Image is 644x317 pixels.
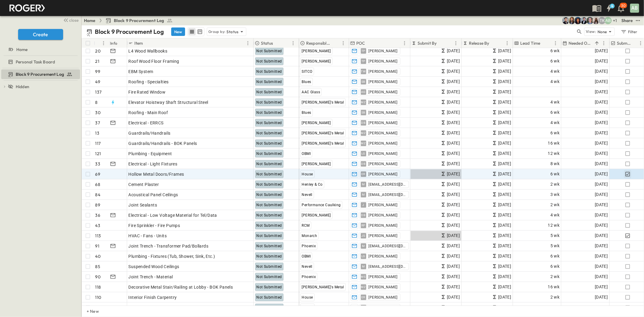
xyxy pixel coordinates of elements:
[595,242,608,249] span: [DATE]
[600,40,607,47] button: Menu
[595,222,608,229] span: [DATE]
[595,263,608,270] span: [DATE]
[171,27,185,36] button: New
[630,3,640,13] button: AB
[469,40,489,46] p: Release By
[257,80,282,84] span: Not Submitted
[95,192,100,198] p: 84
[95,171,100,177] p: 69
[95,253,101,259] p: 40
[369,141,398,146] span: [PERSON_NAME]
[498,171,511,178] span: [DATE]
[129,192,178,198] span: Acoustical Panel Ceilings
[498,119,511,126] span: [DATE]
[369,213,398,218] span: [PERSON_NAME]
[438,40,445,46] button: Sort
[369,120,398,125] span: [PERSON_NAME]
[548,150,560,157] span: 12 wk
[369,110,398,115] span: [PERSON_NAME]
[598,17,606,24] div: Teddy Khuong (tkhuong@guzmangc.com)
[84,18,96,24] a: Home
[302,203,341,207] span: Performance Caulking
[618,27,639,36] button: Filter
[129,202,157,208] span: Joint Sealants
[257,162,282,166] span: Not Submitted
[498,109,511,116] span: [DATE]
[550,47,560,54] span: 6 wk
[95,69,100,75] p: 99
[302,234,317,238] span: Monarch
[16,84,29,90] span: Hidden
[498,232,511,239] span: [DATE]
[302,131,344,135] span: [PERSON_NAME]'s Metal
[447,201,460,208] span: [DATE]
[621,3,626,8] p: 30
[95,48,101,54] p: 20
[550,201,560,208] span: 2 wk
[595,253,608,260] span: [DATE]
[257,90,282,94] span: Not Submitted
[16,71,64,77] span: Block 9 Procurement Log
[361,112,365,113] span: SB
[302,264,312,269] span: Nevell
[369,192,406,197] span: [EMAIL_ADDRESS][DOMAIN_NAME]
[84,18,176,24] nav: breadcrumbs
[447,99,460,106] span: [DATE]
[95,151,101,157] p: 121
[361,215,366,215] span: DB
[302,223,310,228] span: RCM
[447,242,460,249] span: [DATE]
[369,223,398,228] span: [PERSON_NAME]
[95,79,100,85] p: 49
[95,223,100,229] p: 43
[491,40,497,46] button: Sort
[244,40,252,47] button: Menu
[129,274,173,280] span: Joint Trench - Material
[542,40,548,46] button: Sort
[356,40,365,46] p: POC
[18,29,63,40] button: Create
[187,27,204,36] div: table view
[548,222,560,229] span: 12 wk
[550,58,560,65] span: 6 wk
[302,69,312,74] span: SITCO
[620,28,638,35] div: Filter
[520,40,540,46] p: Lead Time
[595,68,608,75] span: [DATE]
[574,17,582,24] img: Olivia Khan (okhan@cahill-sf.com)
[621,18,633,24] div: Share
[447,68,460,75] span: [DATE]
[95,110,101,116] p: 30
[447,222,460,229] span: [DATE]
[257,234,282,238] span: Not Submitted
[498,160,511,167] span: [DATE]
[550,191,560,198] span: 3 wk
[580,17,588,24] img: Mike Daly (mdaly@cahill-sf.com)
[257,172,282,176] span: Not Submitted
[498,253,511,260] span: [DATE]
[369,172,398,177] span: [PERSON_NAME]
[129,264,179,270] span: Suspended Wood Ceilings
[361,133,366,133] span: MZ
[369,151,398,156] span: [PERSON_NAME]
[306,40,332,46] p: Responsible Contractor
[548,140,560,147] span: 16 wk
[586,17,594,24] img: Jared Salin (jsalin@cahill-sf.com)
[361,164,366,164] span: DB
[550,232,560,239] span: 5 wk
[369,49,398,53] span: [PERSON_NAME]
[447,78,460,85] span: [DATE]
[550,160,560,167] span: 8 wk
[595,181,608,188] span: [DATE]
[447,150,460,157] span: [DATE]
[595,191,608,198] span: [DATE]
[369,90,398,94] span: [PERSON_NAME]
[369,69,398,74] span: [PERSON_NAME]
[362,266,365,267] span: M
[302,172,313,176] span: House
[595,47,608,54] span: [DATE]
[498,68,511,75] span: [DATE]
